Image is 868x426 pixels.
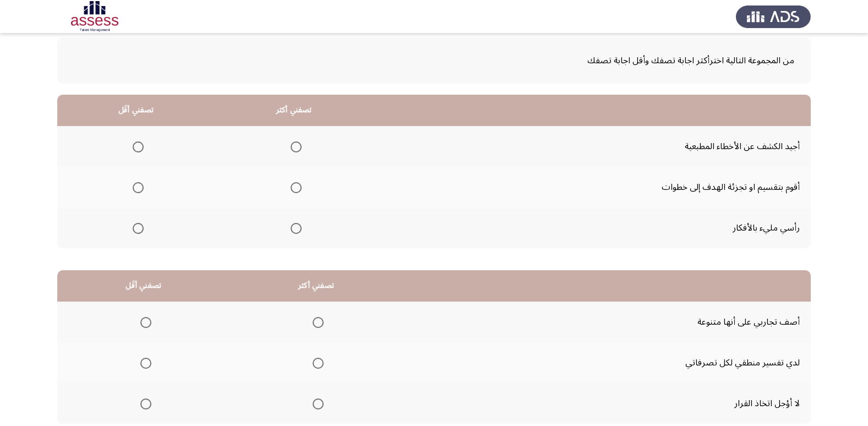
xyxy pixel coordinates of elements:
[373,167,811,207] td: أقوم بتقسيم او تجزئة الهدف إلى خطوات
[286,219,302,237] mat-radio-group: Select an option
[308,394,324,413] mat-radio-group: Select an option
[402,383,811,424] td: لا أؤجل اتخاذ القرار
[286,178,302,196] mat-radio-group: Select an option
[736,1,811,32] img: Assess Talent Management logo
[136,394,151,413] mat-radio-group: Select an option
[128,137,144,156] mat-radio-group: Select an option
[128,219,144,237] mat-radio-group: Select an option
[286,137,302,156] mat-radio-group: Select an option
[373,207,811,248] td: رأسي مليء بالأفكار
[57,95,215,126] th: تصفني أقَل
[215,95,373,126] th: تصفني أكثر
[402,342,811,383] td: لدي تفسير منطقي لكل تصرفاتي
[230,270,402,302] th: تصفني أكثر
[57,1,132,32] img: Assessment logo of OCM R1 ASSESS
[74,51,794,70] span: من المجموعة التالية اخترأكثر اجابة تصفك وأقل اجابة تصفك
[136,353,151,372] mat-radio-group: Select an option
[308,313,324,331] mat-radio-group: Select an option
[128,178,144,196] mat-radio-group: Select an option
[308,353,324,372] mat-radio-group: Select an option
[136,313,151,331] mat-radio-group: Select an option
[57,270,230,302] th: تصفني أقَل
[373,126,811,167] td: أجيد الكشف عن الأخطاء المطبعية
[402,302,811,342] td: أصف تجاربي على أنها متنوعة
